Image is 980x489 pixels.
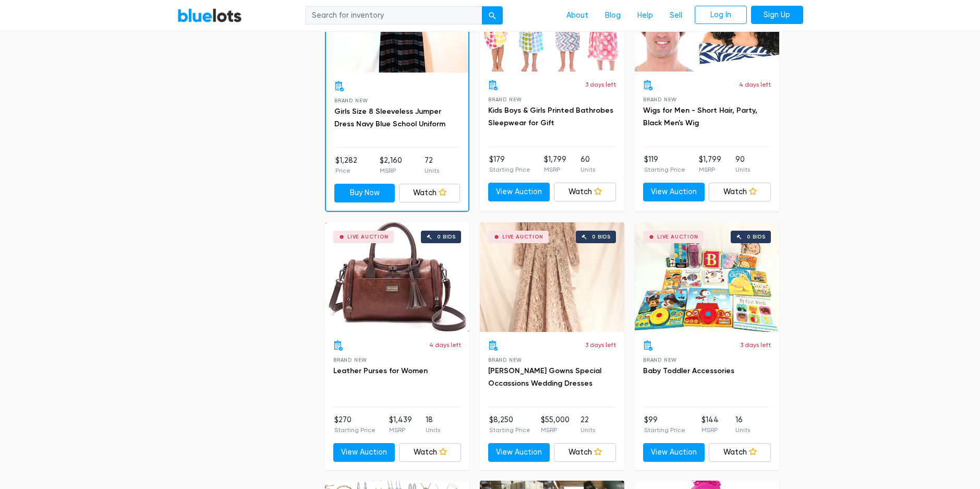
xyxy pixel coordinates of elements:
li: 90 [735,154,750,175]
p: 3 days left [585,340,616,350]
li: $2,160 [380,155,402,176]
a: Sign Up [751,6,803,25]
li: $119 [644,154,685,175]
p: Units [426,425,440,435]
li: $179 [489,154,530,175]
li: 60 [580,154,595,175]
p: Units [580,165,595,174]
li: $270 [334,414,376,435]
p: Starting Price [334,425,376,435]
p: Starting Price [489,425,530,435]
a: Help [629,6,661,26]
a: Kids Boys & Girls Printed Bathrobes Sleepwear for Gift [488,106,613,127]
p: MSRP [544,165,566,174]
p: MSRP [541,425,570,435]
a: Live Auction 0 bids [635,222,779,332]
a: Live Auction 0 bids [480,222,624,332]
p: Starting Price [489,165,530,174]
span: Brand New [488,97,522,102]
a: Buy Now [334,184,395,202]
li: 18 [426,414,440,435]
p: Starting Price [644,165,685,174]
a: View Auction [488,443,550,462]
div: 0 bids [437,234,456,240]
p: 3 days left [740,340,771,350]
a: View Auction [488,183,550,201]
a: Watch [709,183,771,201]
a: [PERSON_NAME] Gowns Special Occassions Wedding Dresses [488,366,601,388]
a: Girls Size 8 Sleeveless Jumper Dress Navy Blue School Uniform [334,107,445,128]
li: $144 [701,414,719,435]
p: MSRP [380,166,402,175]
p: MSRP [389,425,412,435]
div: 0 bids [747,234,766,240]
a: Sell [661,6,691,26]
span: Brand New [488,357,522,363]
div: Live Auction [347,234,389,240]
span: Brand New [643,357,677,363]
li: $99 [644,414,685,435]
a: About [558,6,597,26]
li: $8,250 [489,414,530,435]
a: Blog [597,6,629,26]
li: $1,799 [699,154,721,175]
div: Live Auction [657,234,698,240]
p: Price [335,166,357,175]
input: Search for inventory [305,6,482,25]
li: 22 [580,414,595,435]
a: Log In [695,6,747,25]
a: View Auction [333,443,395,462]
p: 4 days left [429,340,461,350]
a: Leather Purses for Women [333,366,428,375]
li: $55,000 [541,414,570,435]
a: Baby Toddler Accessories [643,366,734,375]
p: MSRP [699,165,721,174]
li: $1,439 [389,414,412,435]
a: Watch [399,443,461,462]
a: Live Auction 0 bids [325,222,469,332]
p: Units [580,425,595,435]
p: 4 days left [739,80,771,89]
p: Units [735,425,750,435]
a: View Auction [643,443,705,462]
span: Brand New [643,97,677,102]
li: 16 [735,414,750,435]
li: $1,282 [335,155,357,176]
a: Watch [399,184,460,202]
li: $1,799 [544,154,566,175]
span: Brand New [334,98,368,103]
div: 0 bids [592,234,611,240]
span: Brand New [333,357,367,363]
a: Watch [709,443,771,462]
a: Watch [554,183,616,201]
a: Watch [554,443,616,462]
a: BlueLots [177,8,242,23]
div: Live Auction [502,234,543,240]
p: MSRP [701,425,719,435]
a: View Auction [643,183,705,201]
p: Units [425,166,439,175]
p: Units [735,165,750,174]
a: Wigs for Men - Short Hair, Party, Black Men's Wig [643,106,757,127]
p: Starting Price [644,425,685,435]
p: 3 days left [585,80,616,89]
li: 72 [425,155,439,176]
